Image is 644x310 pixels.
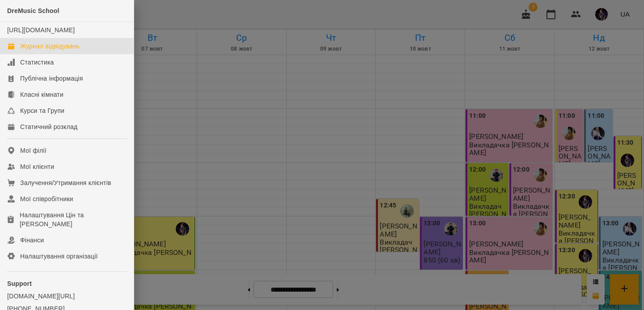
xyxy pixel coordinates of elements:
div: Журнал відвідувань [20,42,80,51]
p: Support [7,279,127,288]
div: Публічна інформація [20,74,83,83]
div: Мої клієнти [20,162,54,171]
div: Класні кімнати [20,90,64,99]
a: [URL][DOMAIN_NAME] [7,26,75,34]
div: Фінанси [20,236,44,245]
div: Статистика [20,58,54,67]
div: Курси та Групи [20,106,64,115]
div: Налаштування Цін та [PERSON_NAME] [20,211,127,228]
div: Налаштування організації [20,252,98,261]
a: [DOMAIN_NAME][URL] [7,292,127,301]
span: DreMusic School [7,7,59,14]
div: Мої філії [20,146,47,155]
div: Мої співробітники [20,194,73,203]
div: Залучення/Утримання клієнтів [20,178,111,187]
div: Статичний розклад [20,122,77,131]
